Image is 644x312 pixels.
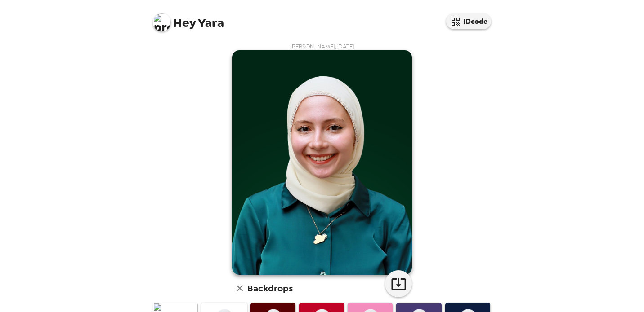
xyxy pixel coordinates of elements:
span: Yara [153,9,224,29]
img: user [232,50,412,275]
img: profile pic [153,13,171,31]
button: IDcode [446,13,491,29]
span: Hey [173,15,196,31]
h6: Backdrops [247,281,293,295]
span: [PERSON_NAME] , [DATE] [290,43,354,50]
